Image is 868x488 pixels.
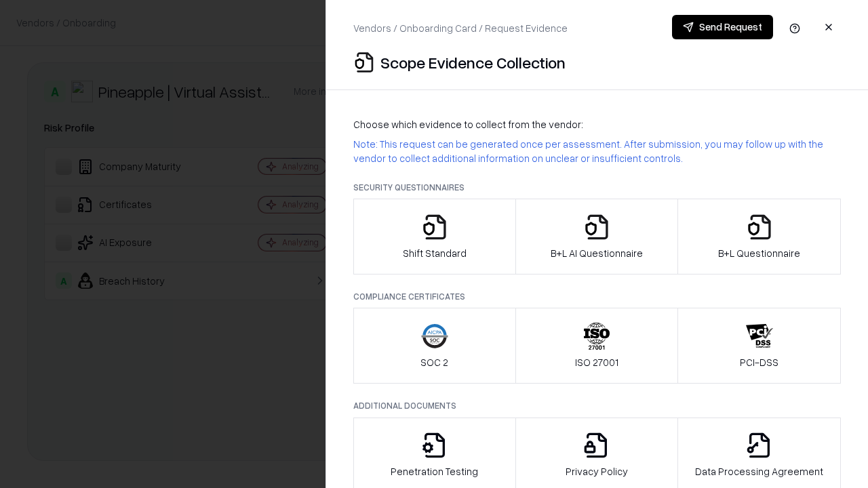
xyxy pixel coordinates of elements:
button: ISO 27001 [515,308,679,384]
p: Data Processing Agreement [695,464,823,479]
p: Security Questionnaires [353,182,841,193]
p: B+L Questionnaire [718,246,800,260]
p: B+L AI Questionnaire [551,246,643,260]
p: SOC 2 [420,355,448,369]
button: SOC 2 [353,308,516,384]
p: Scope Evidence Collection [380,52,566,73]
button: Shift Standard [353,199,516,274]
p: Choose which evidence to collect from the vendor: [353,117,841,131]
p: Vendors / Onboarding Card / Request Evidence [353,21,568,35]
p: Additional Documents [353,400,841,411]
p: Privacy Policy [566,464,628,479]
p: Compliance Certificates [353,291,841,302]
button: B+L AI Questionnaire [515,199,679,274]
button: B+L Questionnaire [677,199,841,274]
p: ISO 27001 [575,355,618,369]
p: Shift Standard [403,246,467,260]
button: PCI-DSS [677,308,841,384]
p: PCI-DSS [740,355,778,369]
p: Penetration Testing [391,464,478,479]
button: Send Request [672,15,773,39]
p: Note: This request can be generated once per assessment. After submission, you may follow up with... [353,137,841,165]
